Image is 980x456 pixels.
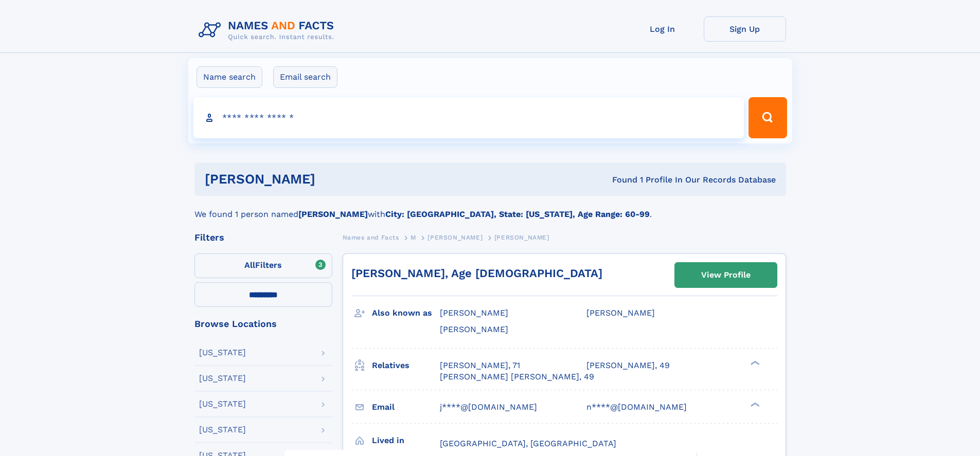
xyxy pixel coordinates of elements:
div: ❯ [748,359,760,366]
div: [US_STATE] [199,374,246,382]
input: search input [193,97,744,138]
span: M [411,234,416,241]
span: All [244,260,255,270]
b: City: [GEOGRAPHIC_DATA], State: [US_STATE], Age Range: 60-99 [385,209,650,219]
h3: Email [372,398,440,416]
a: [PERSON_NAME] [427,231,483,244]
button: Search Button [749,97,787,138]
div: [US_STATE] [199,349,246,357]
label: Filters [194,253,332,278]
span: [PERSON_NAME] [427,234,483,241]
h3: Also known as [372,304,440,322]
span: [GEOGRAPHIC_DATA], [GEOGRAPHIC_DATA] [440,439,616,448]
a: Log In [621,16,704,42]
div: View Profile [701,263,751,287]
div: Found 1 Profile In Our Records Database [464,174,776,186]
span: [PERSON_NAME] [440,324,508,334]
h1: [PERSON_NAME] [205,173,464,186]
a: [PERSON_NAME], 71 [440,360,520,371]
label: Name search [197,66,262,88]
div: ❯ [748,401,760,408]
div: We found 1 person named with . [194,196,786,221]
label: Email search [273,66,337,88]
span: [PERSON_NAME] [494,234,549,241]
b: [PERSON_NAME] [298,209,368,219]
span: [PERSON_NAME] [586,308,655,318]
a: [PERSON_NAME], 49 [586,360,670,371]
a: [PERSON_NAME] [PERSON_NAME], 49 [440,371,594,382]
a: Names and Facts [343,231,399,244]
h3: Lived in [372,432,440,449]
a: M [411,231,416,244]
a: Sign Up [704,16,786,42]
a: [PERSON_NAME], Age [DEMOGRAPHIC_DATA] [351,267,602,280]
div: Browse Locations [194,319,332,329]
span: [PERSON_NAME] [440,308,508,318]
div: Filters [194,233,332,242]
div: [US_STATE] [199,400,246,408]
div: [US_STATE] [199,426,246,434]
h3: Relatives [372,357,440,374]
img: Logo Names and Facts [194,16,343,44]
a: View Profile [675,263,777,287]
